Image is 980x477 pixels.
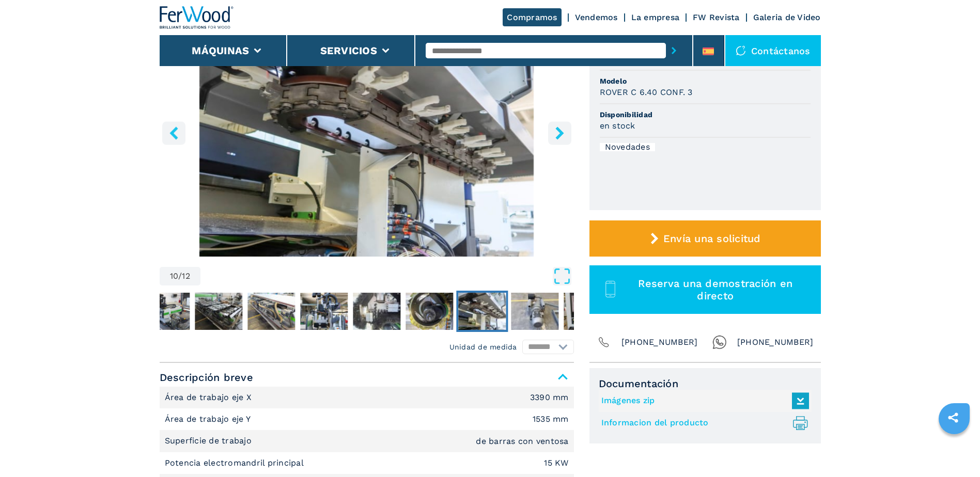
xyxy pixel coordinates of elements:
[162,121,185,145] button: left-button
[320,44,377,57] button: Servicios
[712,335,727,349] img: Whatsapp
[247,293,295,330] img: acc9fdce3f97cfac7115ff071b2aabb9
[562,291,613,332] button: Go to Slide 12
[178,272,182,280] span: /
[195,293,242,330] img: da0845342193a68bb31cf8ba158b78a8
[509,291,561,332] button: Go to Slide 11
[533,415,569,423] em: 1535 mm
[621,335,698,349] span: [PHONE_NUMBER]
[600,143,655,151] div: Novedades
[511,293,558,330] img: f03ab972b41c7a2c50a0834b48aadeeb
[544,459,568,467] em: 15 KW
[548,121,571,145] button: right-button
[449,342,517,352] em: Unidad de medida
[160,6,574,257] img: Centro De Mecanizado De 5 Ejes BIESSE ROVER C 6.40 CONF. 3
[601,415,804,432] a: Informacion del producto
[597,335,611,349] img: Phone
[631,12,680,22] a: La empresa
[599,377,812,390] span: Documentación
[458,293,506,330] img: 87f7c6d9146b1b1fdf06505471306194
[353,293,400,330] img: 38e90ef9c943dbd30fe5f4f6a34cd6fe
[736,45,746,56] img: Contáctanos
[170,272,179,280] span: 10
[351,291,402,332] button: Go to Slide 8
[406,293,453,330] img: d0d1015894810e683d9c2011e236133e
[600,86,693,98] h3: ROVER C 6.40 CONF. 3
[476,437,568,446] em: de barras con ventosa
[601,392,804,409] a: Imágenes zip
[575,12,618,22] a: Vendemos
[530,393,569,402] em: 3390 mm
[160,368,574,387] span: Descripción breve
[693,12,740,22] a: FW Revista
[193,291,244,332] button: Go to Slide 5
[160,6,574,257] div: Go to Slide 10
[203,267,571,285] button: Open Fullscreen
[300,293,348,330] img: 04a15ee8541046f8d77afa9778bd4378
[600,109,811,120] span: Disponibilidad
[160,6,234,29] img: Ferwood
[622,277,808,302] span: Reserva una demostración en directo
[165,392,255,403] p: Área de trabajo eje X
[666,39,682,62] button: submit-button
[503,8,561,26] a: Compramos
[165,457,307,469] p: Potencia electromandril principal
[600,76,811,86] span: Modelo
[737,335,814,349] span: [PHONE_NUMBER]
[753,12,821,22] a: Galeria de Video
[403,291,455,332] button: Go to Slide 9
[182,272,190,280] span: 12
[245,291,297,332] button: Go to Slide 6
[456,291,508,332] button: Go to Slide 10
[192,44,249,57] button: Máquinas
[725,35,821,66] div: Contáctanos
[165,435,255,447] p: Superficie de trabajo
[940,405,966,431] a: sharethis
[589,220,821,257] button: Envía una solicitud
[142,293,190,330] img: 59301c8a9893ad6b595e76ce157757b2
[600,120,635,132] h3: en stock
[564,293,611,330] img: f35c71c11c5f7bb5eacb4f965f5cd5c3
[165,414,254,425] p: Área de trabajo eje Y
[589,265,821,314] button: Reserva una demostración en directo
[936,431,972,469] iframe: Chat
[298,291,350,332] button: Go to Slide 7
[663,232,761,245] span: Envía una solicitud
[140,291,192,332] button: Go to Slide 4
